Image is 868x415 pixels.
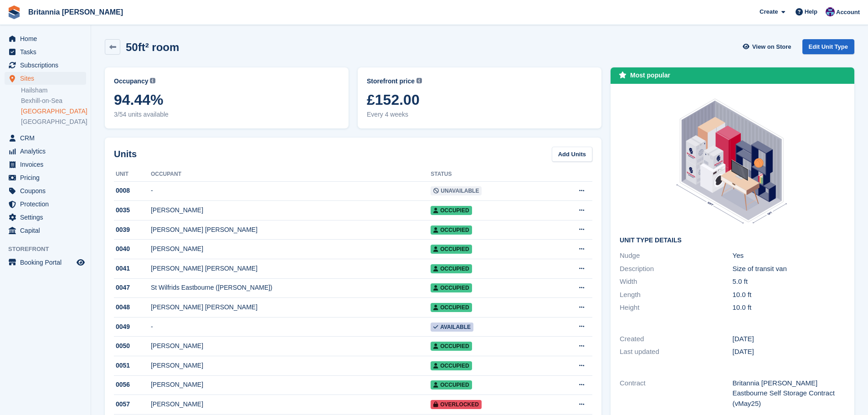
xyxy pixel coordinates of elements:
div: [PERSON_NAME] [151,380,431,389]
span: Home [20,32,75,45]
img: Becca Clark [826,7,835,16]
img: icon-info-grey-7440780725fd019a000dd9b08b2336e03edf1995a4989e88bcd33f0948082b44.svg [150,78,155,83]
a: menu [5,198,86,210]
div: 0056 [114,380,151,389]
div: 0040 [114,244,151,254]
a: Preview store [75,257,86,268]
div: Yes [733,251,845,261]
a: View on Store [742,39,795,54]
a: menu [5,72,86,85]
span: Protection [20,198,75,210]
th: Status [431,167,548,182]
div: 0035 [114,205,151,215]
span: Settings [20,211,75,224]
div: [PERSON_NAME] [151,400,431,409]
h2: 50ft² room [126,41,179,53]
span: Invoices [20,158,75,171]
div: Description [620,264,732,274]
span: Occupied [431,303,472,312]
span: Occupied [431,361,472,370]
th: Unit [114,167,151,182]
span: 3/54 units available [114,110,339,119]
span: Storefront [8,245,91,254]
div: 10.0 ft [733,290,845,300]
span: £152.00 [367,92,592,108]
div: [PERSON_NAME] [151,341,431,351]
div: Size of transit van [733,264,845,274]
a: menu [5,158,86,171]
div: Most popular [630,71,670,80]
a: menu [5,145,86,158]
span: Occupancy [114,77,148,86]
a: [GEOGRAPHIC_DATA] [21,118,86,126]
div: 0051 [114,361,151,370]
span: Help [805,7,817,16]
div: 0050 [114,341,151,351]
span: Available [431,323,473,332]
img: 50FT.png [670,93,795,230]
div: Width [620,277,732,287]
span: Create [760,7,778,16]
th: Occupant [151,167,431,182]
div: [PERSON_NAME] [PERSON_NAME] [151,264,431,273]
img: stora-icon-8386f47178a22dfd0bd8f6a31ec36ba5ce8667c1dd55bd0f319d3a0aa187defe.svg [7,5,21,19]
span: Occupied [431,342,472,351]
a: menu [5,211,86,224]
div: 5.0 ft [733,277,845,287]
a: menu [5,171,86,184]
div: Length [620,290,732,300]
span: Booking Portal [20,256,75,269]
span: Analytics [20,145,75,158]
div: 10.0 ft [733,302,845,313]
div: [PERSON_NAME] [PERSON_NAME] [151,225,431,235]
div: 0057 [114,400,151,409]
span: Tasks [20,46,75,58]
span: CRM [20,132,75,144]
div: 0008 [114,186,151,195]
div: Britannia [PERSON_NAME] Eastbourne Self Storage Contract (vMay25) [733,378,845,409]
span: Sites [20,72,75,85]
div: 0049 [114,322,151,332]
div: Height [620,302,732,313]
a: menu [5,32,86,45]
span: Coupons [20,184,75,197]
h2: Units [114,147,137,161]
span: Capital [20,224,75,237]
div: St Wilfrids Eastbourne ([PERSON_NAME]) [151,283,431,292]
span: Occupied [431,264,472,273]
div: [DATE] [733,347,845,357]
div: Created [620,334,732,344]
img: icon-info-grey-7440780725fd019a000dd9b08b2336e03edf1995a4989e88bcd33f0948082b44.svg [416,78,422,83]
a: menu [5,46,86,58]
span: Account [836,8,860,17]
div: Last updated [620,347,732,357]
td: - [151,181,431,201]
div: Contract [620,378,732,409]
a: menu [5,224,86,237]
a: menu [5,256,86,269]
a: [GEOGRAPHIC_DATA] [21,107,86,116]
h2: Unit Type details [620,237,845,244]
span: View on Store [752,42,791,51]
a: menu [5,132,86,144]
span: 94.44% [114,92,339,108]
span: Every 4 weeks [367,110,592,119]
a: Add Units [552,147,592,162]
div: [PERSON_NAME] [PERSON_NAME] [151,302,431,312]
span: Occupied [431,380,472,389]
a: Hailsham [21,86,86,95]
td: - [151,317,431,337]
span: Overlocked [431,400,482,409]
a: Britannia [PERSON_NAME] [25,5,127,20]
span: Pricing [20,171,75,184]
a: menu [5,184,86,197]
span: Occupied [431,283,472,292]
a: Bexhill-on-Sea [21,97,86,105]
span: Occupied [431,245,472,254]
span: Occupied [431,206,472,215]
a: Edit Unit Type [802,39,854,54]
div: Nudge [620,251,732,261]
span: Storefront price [367,77,415,86]
a: menu [5,59,86,72]
div: 0047 [114,283,151,292]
